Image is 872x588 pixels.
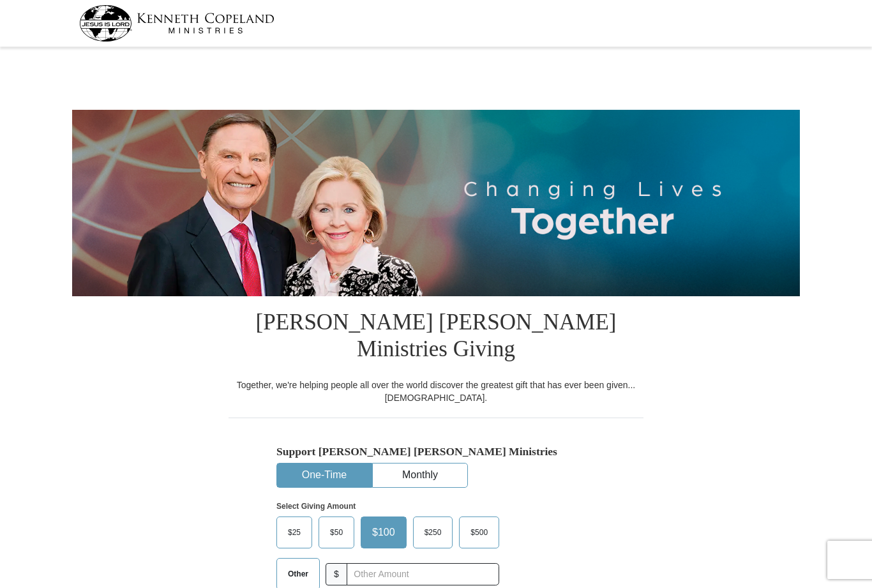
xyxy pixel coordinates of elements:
strong: Select Giving Amount [276,502,356,511]
span: $50 [324,523,349,542]
span: $250 [418,523,448,542]
div: Together, we're helping people all over the world discover the greatest gift that has ever been g... [229,379,643,404]
img: kcm-header-logo.svg [79,5,274,41]
span: $25 [282,523,307,542]
input: Other Amount [347,563,499,585]
button: One-Time [277,464,372,487]
button: Monthly [373,464,467,487]
span: $100 [366,523,402,542]
h5: Support [PERSON_NAME] [PERSON_NAME] Ministries [276,445,596,458]
span: Other [282,564,315,584]
span: $500 [464,523,494,542]
span: $ [326,563,347,585]
h1: [PERSON_NAME] [PERSON_NAME] Ministries Giving [229,296,643,379]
